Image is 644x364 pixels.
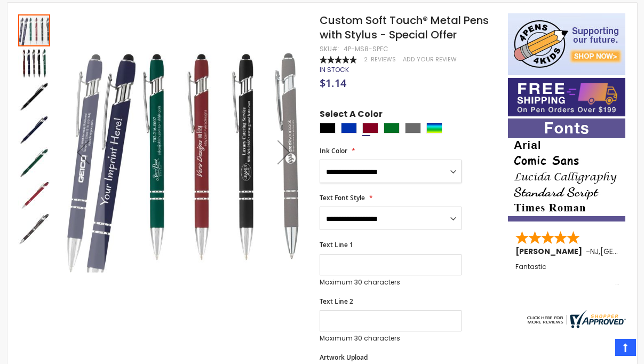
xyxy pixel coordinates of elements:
img: Custom Soft Touch® Metal Pens with Stylus - Special Offer [18,180,50,212]
span: Select A Color [320,108,383,123]
span: Text Line 2 [320,297,353,306]
span: 2 [364,56,368,64]
div: Custom Soft Touch® Metal Pens with Stylus - Special Offer [18,212,50,245]
span: Artwork Upload [320,353,368,362]
div: Custom Soft Touch® Metal Pens with Stylus - Special Offer [18,146,51,179]
img: Custom Soft Touch® Metal Pens with Stylus - Special Offer [18,81,50,113]
img: Custom Soft Touch® Metal Pens with Stylus - Special Offer [18,48,50,80]
p: Maximum 30 characters [320,278,462,287]
span: [PERSON_NAME] [515,246,586,257]
img: Custom Soft Touch® Metal Pens with Stylus - Special Offer [18,213,50,245]
div: Green [384,123,400,133]
a: 2 Reviews [364,56,397,64]
div: 100% [320,56,357,64]
span: $1.14 [320,76,346,90]
div: Assorted [426,123,442,133]
div: Blue [341,123,357,133]
strong: SKU [320,44,339,53]
div: Next [263,13,305,290]
span: NJ [590,246,599,257]
div: Custom Soft Touch® Metal Pens with Stylus - Special Offer [18,113,51,146]
div: Custom Soft Touch® Metal Pens with Stylus - Special Offer [18,13,51,46]
img: Custom Soft Touch® Metal Pens with Stylus - Special Offer [18,147,50,179]
img: font-personalization-examples [508,118,625,221]
span: Ink Color [320,146,347,155]
div: Custom Soft Touch® Metal Pens with Stylus - Special Offer [18,179,51,212]
p: Maximum 30 characters [320,334,462,343]
span: Reviews [371,56,396,64]
span: In stock [320,65,349,74]
span: Custom Soft Touch® Metal Pens with Stylus - Special Offer [320,13,489,42]
div: Burgundy [362,123,378,133]
a: Add Your Review [403,56,457,64]
div: Custom Soft Touch® Metal Pens with Stylus - Special Offer [18,46,51,80]
img: Custom Soft Touch® Metal Pens with Stylus - Special Offer [18,114,50,146]
div: Previous [62,13,105,290]
span: Text Font Style [320,193,365,202]
img: 4pens 4 kids [508,13,625,75]
div: Grey [405,123,421,133]
div: Custom Soft Touch® Metal Pens with Stylus - Special Offer [18,80,51,113]
div: Availability [320,66,349,74]
div: 4P-MS8-SPEC [344,45,388,53]
img: Custom Soft Touch® Metal Pens with Stylus - Special Offer [61,29,305,273]
span: Text Line 1 [320,240,353,249]
img: Free shipping on orders over $199 [508,78,625,116]
div: Fantastic [515,263,619,286]
div: Black [320,123,336,133]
